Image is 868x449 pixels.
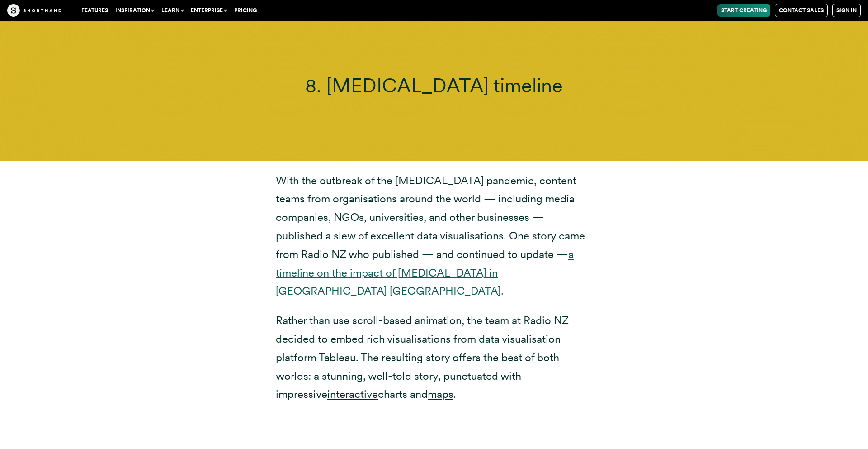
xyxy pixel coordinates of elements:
[428,387,453,401] a: maps
[112,4,158,17] button: Inspiration
[187,4,231,17] button: Enterprise
[276,172,592,301] p: With the outbreak of the [MEDICAL_DATA] pandemic, content teams from organisations around the wor...
[231,4,260,17] a: Pricing
[276,311,592,404] p: Rather than use scroll-based animation, the team at Radio NZ decided to embed rich visualisations...
[305,73,563,97] span: 8. [MEDICAL_DATA] timeline
[158,4,187,17] button: Learn
[832,4,861,17] a: Sign in
[775,4,828,17] a: Contact Sales
[276,248,574,298] a: a timeline on the impact of [MEDICAL_DATA] in [GEOGRAPHIC_DATA] [GEOGRAPHIC_DATA]
[7,4,61,17] img: The Craft
[78,4,112,17] a: Features
[327,387,378,401] a: interactive
[717,4,770,17] a: Start Creating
